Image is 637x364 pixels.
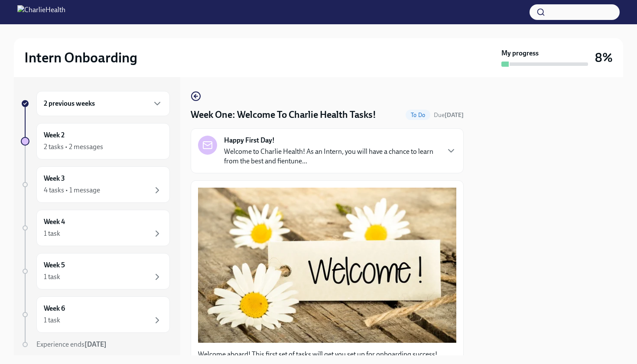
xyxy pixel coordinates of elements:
[434,111,464,119] span: September 22nd, 2025 09:00
[501,49,539,58] strong: My progress
[21,123,170,159] a: Week 22 tasks • 2 messages
[21,253,170,289] a: Week 51 task
[198,188,456,343] button: Zoom image
[36,340,107,348] span: Experience ends
[44,304,65,313] h6: Week 6
[44,185,100,195] div: 4 tasks • 1 message
[44,142,103,152] div: 2 tasks • 2 messages
[595,50,613,65] h3: 8%
[17,5,65,19] img: CharlieHealth
[44,174,65,183] h6: Week 3
[44,217,65,227] h6: Week 4
[24,49,137,66] h2: Intern Onboarding
[36,91,170,116] div: 2 previous weeks
[224,147,439,166] p: Welcome to Charlie Health! As an Intern, you will have a chance to learn from the best and fientu...
[44,229,60,238] div: 1 task
[198,350,456,359] p: Welcome aboard! This first set of tasks will get you set up for onboarding success!
[224,136,275,145] strong: Happy First Day!
[44,260,65,270] h6: Week 5
[44,99,95,108] h6: 2 previous weeks
[445,111,464,119] strong: [DATE]
[191,108,376,121] h4: Week One: Welcome To Charlie Health Tasks!
[44,272,60,282] div: 1 task
[21,210,170,246] a: Week 41 task
[406,112,430,118] span: To Do
[44,130,65,140] h6: Week 2
[21,296,170,333] a: Week 61 task
[434,111,464,119] span: Due
[84,340,107,348] strong: [DATE]
[21,166,170,203] a: Week 34 tasks • 1 message
[44,315,60,325] div: 1 task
